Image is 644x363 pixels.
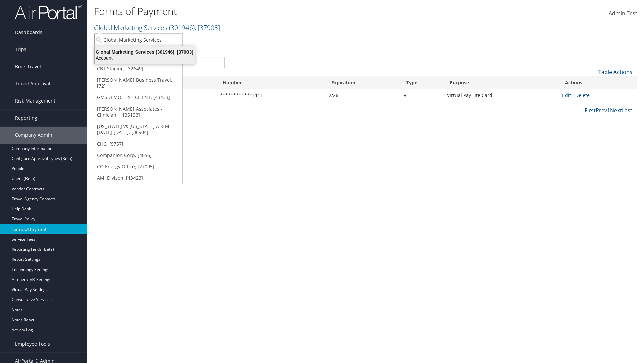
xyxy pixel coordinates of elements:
[15,58,41,75] span: Book Travel
[94,23,220,32] a: Global Marketing Services
[94,63,182,74] a: CBT Staging, [32649]
[94,138,182,150] a: CHG, [9757]
[610,107,622,114] a: Next
[400,89,444,102] td: VI
[609,10,637,17] span: Admin Test
[94,172,182,184] a: AMI Divison, [43423]
[575,92,590,98] a: Delete
[94,161,182,172] a: CO Energy Office, [27095]
[15,92,55,109] span: Risk Management
[559,76,637,89] th: Actions
[94,92,182,103] a: GMSDEMO TEST CLIENT, [43433]
[217,76,325,89] th: Number
[94,74,182,92] a: [PERSON_NAME] Business Travel, [72]
[15,75,50,92] span: Travel Approval
[94,34,182,46] input: Search Accounts
[169,23,195,32] span: ( 301946 )
[622,107,632,114] a: Last
[444,76,559,89] th: Purpose: activate to sort column descending
[15,4,82,20] img: airportal-logo.png
[91,55,199,61] div: Account
[94,4,456,18] h1: Forms of Payment
[195,23,220,32] span: , [ 37903 ]
[94,150,182,161] a: Companion Corp, [4056]
[444,89,559,102] td: Virtual Pay Lite Card
[15,110,37,126] span: Reporting
[585,107,596,114] a: First
[91,49,199,55] div: Global Marketing Services (301946), [37903]
[325,89,400,102] td: 2/26
[94,121,182,138] a: [US_STATE] vs [US_STATE] A & M [DATE]-[DATE], [36904]
[596,107,607,114] a: Prev
[559,89,637,102] td: |
[598,68,632,76] a: Table Actions
[607,107,610,114] a: 1
[15,127,52,144] span: Company Admin
[325,76,400,89] th: Expiration: activate to sort column ascending
[94,103,182,121] a: [PERSON_NAME] Associates - Clinician 1, [35133]
[15,335,50,352] span: Employee Tools
[15,41,26,58] span: Trips
[15,24,42,41] span: Dashboards
[400,76,444,89] th: Type
[609,3,637,24] a: Admin Test
[562,92,571,98] a: Edit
